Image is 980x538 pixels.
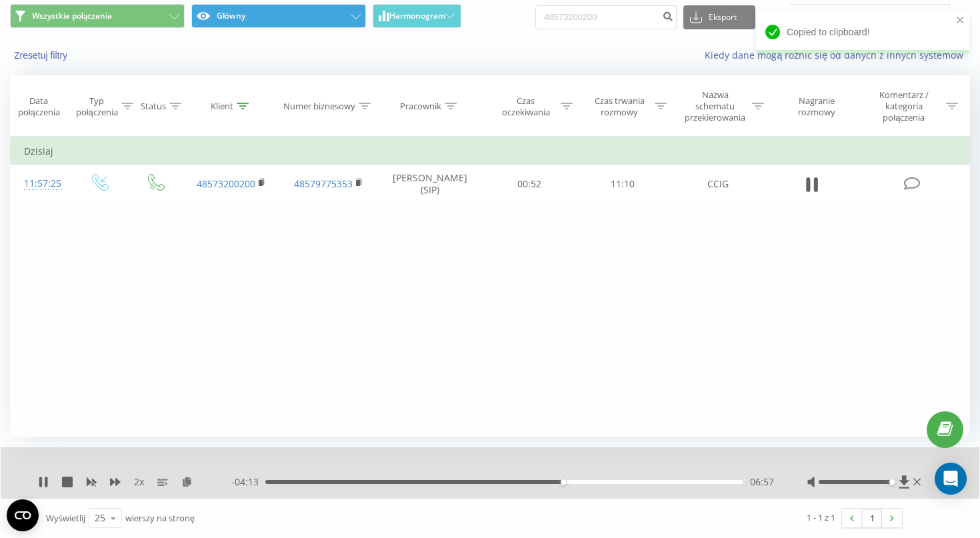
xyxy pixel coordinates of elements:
[294,177,353,190] a: 48579775353
[76,95,118,118] div: Typ połączenia
[11,138,970,165] td: Dzisiaj
[283,101,355,112] div: Numer biznesowy
[197,177,255,190] a: 48573200200
[377,165,482,203] td: [PERSON_NAME] (SIP)
[750,475,774,489] span: 06:57
[389,11,445,21] span: Harmonogram
[10,4,185,28] button: Wszystkie połączenia
[535,5,677,29] input: Wyszukiwanie według numeru
[141,101,166,112] div: Status
[956,15,965,27] button: close
[211,101,233,112] div: Klient
[24,171,57,197] div: 11:57:25
[588,95,651,118] div: Czas trwania rozmowy
[134,475,144,489] span: 2 x
[125,512,195,524] span: wierszy na stronę
[191,4,366,28] button: Główny
[779,95,854,118] div: Nagranie rozmowy
[95,511,105,525] div: 25
[865,89,943,123] div: Komentarz / kategoria połączenia
[682,89,749,123] div: Nazwa schematu przekierowania
[400,101,441,112] div: Pracownik
[561,479,566,485] div: Accessibility label
[705,49,970,61] a: Kiedy dane mogą różnić się od danych z innych systemów
[7,499,39,531] button: Open CMP widget
[231,475,265,489] span: - 04:13
[935,463,967,495] div: Open Intercom Messenger
[862,509,882,527] a: 1
[373,4,461,28] button: Harmonogram
[683,5,755,29] button: Eksport
[576,165,669,203] td: 11:10
[669,165,767,203] td: CCIG
[495,95,558,118] div: Czas oczekiwania
[10,49,74,61] button: Zresetuj filtry
[11,95,67,118] div: Data połączenia
[46,512,85,524] span: Wyświetlij
[807,511,835,524] div: 1 - 1 z 1
[32,11,112,21] span: Wszystkie połączenia
[889,479,895,485] div: Accessibility label
[756,11,969,53] div: Copied to clipboard!
[482,165,575,203] td: 00:52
